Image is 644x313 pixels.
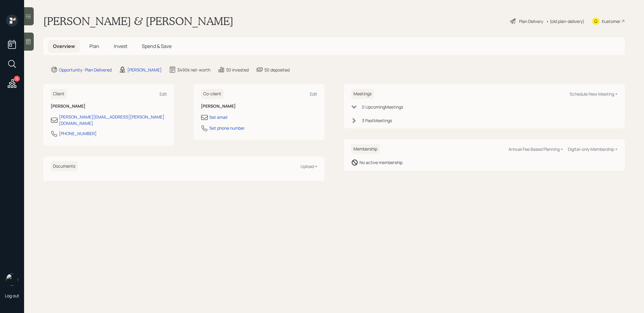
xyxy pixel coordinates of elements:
[53,43,75,49] span: Overview
[351,144,380,154] h6: Membership
[209,114,227,120] div: Set email
[209,125,245,131] div: Set phone number
[59,130,97,137] div: [PHONE_NUMBER]
[602,18,621,24] div: Kustomer
[59,114,167,126] div: [PERSON_NAME][EMAIL_ADDRESS][PERSON_NAME][DOMAIN_NAME]
[177,67,210,73] div: $490k net-worth
[5,293,19,299] div: Log out
[201,89,224,99] h6: Co-client
[570,91,618,97] div: Schedule New Meeting +
[43,14,233,28] h1: [PERSON_NAME] & [PERSON_NAME]
[359,159,403,166] div: No active membership
[546,18,584,24] div: • (old plan-delivery)
[14,76,20,82] div: 15
[142,43,172,49] span: Spend & Save
[89,43,99,49] span: Plan
[568,146,618,152] div: Digital-only Membership +
[300,163,317,169] div: Upload +
[114,43,127,49] span: Invest
[51,89,67,99] h6: Client
[509,146,563,152] div: Annual Fee Based Planning +
[310,91,317,97] div: Edit
[51,104,167,109] h6: [PERSON_NAME]
[51,161,78,171] h6: Documents
[351,89,374,99] h6: Meetings
[160,91,167,97] div: Edit
[264,67,290,73] div: $0 deposited
[519,18,543,24] div: Plan Delivery
[201,104,317,109] h6: [PERSON_NAME]
[226,67,249,73] div: $0 invested
[6,273,18,286] img: treva-nostdahl-headshot.png
[127,67,162,73] div: [PERSON_NAME]
[59,67,112,73] div: Opportunity · Plan Delivered
[362,104,403,110] div: 0 Upcoming Meeting s
[362,117,392,124] div: 3 Past Meeting s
